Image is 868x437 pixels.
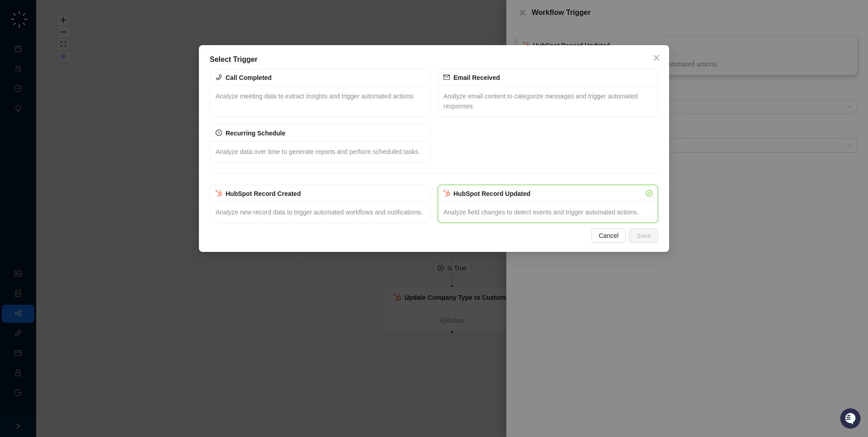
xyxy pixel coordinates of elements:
[9,9,27,27] img: Swyft AI
[443,93,638,110] span: Analyze email content to categorize messages and trigger automated responses.
[216,130,222,136] span: clock-circle
[224,73,274,83] div: Call Completed
[216,74,222,80] span: phone
[90,149,109,155] span: Pylon
[210,54,658,65] div: Select Trigger
[224,128,287,138] div: Recurring Schedule
[9,127,16,135] div: 📚
[41,127,48,135] div: 📶
[443,74,450,80] span: mail
[839,407,863,432] iframe: Open customer support
[216,148,420,155] span: Analyze data over time to generate reports and perform scheduled tasks.
[649,51,664,65] button: Close
[224,189,302,199] div: HubSpot Record Created
[154,84,165,95] button: Start new chat
[31,91,118,98] div: We're offline, we'll be back soon
[9,51,165,65] h2: How can we help?
[452,73,502,83] div: Email Received
[216,209,423,216] span: Analyze new record data to trigger automated workflows and notifications.
[443,209,639,216] span: Analyze field changes to detect events and trigger automated actions.
[37,123,73,139] a: 📶Status
[599,231,618,241] span: Cancel
[591,228,626,243] button: Cancel
[216,190,222,197] img: hubspot-DkpyWjJb.png
[18,126,33,135] span: Docs
[216,93,415,100] span: Analyze meeting data to extract insights and trigger automated actions.
[31,82,148,91] div: Start new chat
[443,190,450,197] img: hubspot-DkpyWjJb.png
[5,123,37,139] a: 📚Docs
[9,82,25,98] img: 5124521997842_fc6d7dfcefe973c2e489_88.png
[64,148,109,155] a: Powered byPylon
[653,54,660,61] span: close
[629,228,658,243] button: Save
[9,36,165,51] p: Welcome 👋
[646,190,652,196] span: check-circle
[50,126,70,135] span: Status
[452,189,532,199] div: HubSpot Record Updated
